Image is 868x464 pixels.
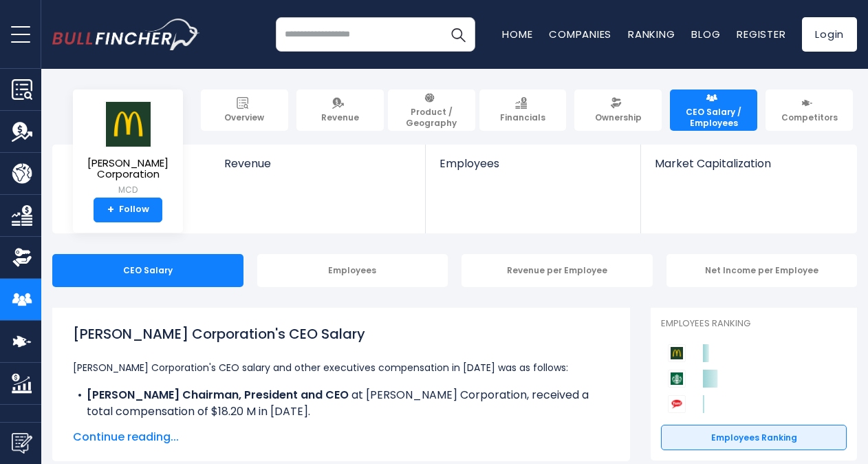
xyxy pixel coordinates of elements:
[462,254,653,287] div: Revenue per Employee
[210,145,426,193] a: Revenue
[670,89,757,131] a: CEO Salary / Employees
[201,89,288,131] a: Overview
[440,157,626,170] span: Employees
[668,344,686,362] img: McDonald's Corporation competitors logo
[388,89,475,131] a: Product / Geography
[479,89,567,131] a: Financials
[83,101,173,198] a: [PERSON_NAME] Corporation MCD
[52,19,200,50] a: Go to homepage
[73,429,609,445] span: Continue reading...
[107,204,114,216] strong: +
[595,112,642,123] span: Ownership
[321,112,359,123] span: Revenue
[94,198,162,222] a: +Follow
[766,89,853,131] a: Competitors
[502,27,532,41] a: Home
[661,318,847,330] p: Employees Ranking
[73,359,609,376] p: [PERSON_NAME] Corporation's CEO salary and other executives compensation in [DATE] was as follows:
[84,184,172,196] small: MCD
[394,107,469,128] span: Product / Geography
[802,17,857,52] a: Login
[257,254,448,287] div: Employees
[574,89,662,131] a: Ownership
[641,145,856,193] a: Market Capitalization
[52,19,200,50] img: bullfincher logo
[691,27,720,41] a: Blog
[661,425,847,451] a: Employees Ranking
[655,157,842,170] span: Market Capitalization
[224,157,412,170] span: Revenue
[52,254,243,287] div: CEO Salary
[73,324,609,344] h1: [PERSON_NAME] Corporation's CEO Salary
[500,112,545,123] span: Financials
[628,27,675,41] a: Ranking
[737,27,785,41] a: Register
[426,145,640,193] a: Employees
[668,395,686,413] img: Yum! Brands competitors logo
[666,254,858,287] div: Net Income per Employee
[84,158,172,180] span: [PERSON_NAME] Corporation
[549,27,611,41] a: Companies
[73,387,609,420] li: at [PERSON_NAME] Corporation, received a total compensation of $18.20 M in [DATE].
[12,247,32,268] img: Ownership
[296,89,384,131] a: Revenue
[224,112,264,123] span: Overview
[676,107,751,128] span: CEO Salary / Employees
[441,17,475,52] button: Search
[87,387,351,403] b: [PERSON_NAME] Chairman, President and CEO ​
[668,370,686,388] img: Starbucks Corporation competitors logo
[781,112,838,123] span: Competitors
